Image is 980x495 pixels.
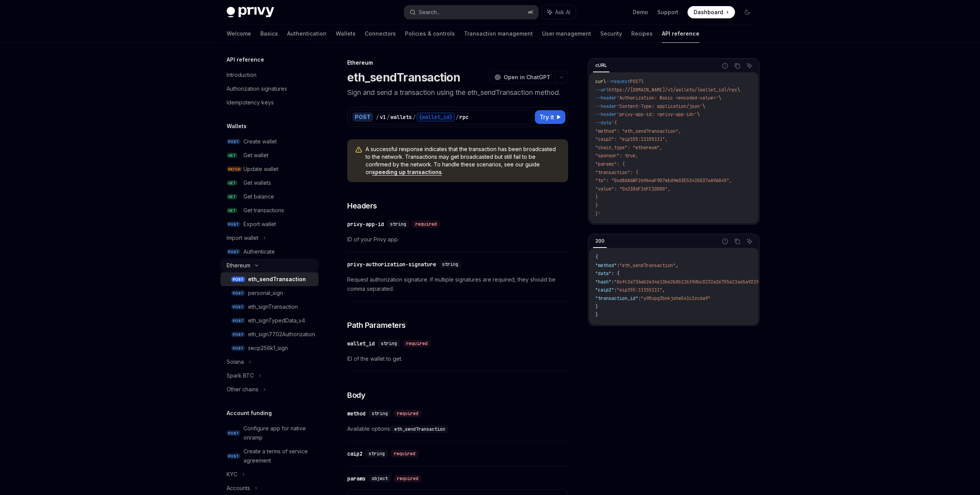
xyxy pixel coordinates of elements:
h5: Wallets [227,122,247,131]
div: caip2 [347,450,363,458]
span: A successful response indicates that the transaction has been broadcasted to the network. Transac... [366,145,560,176]
a: User management [542,24,591,43]
span: \ [697,111,700,117]
span: : [614,287,617,293]
div: POST [353,112,373,122]
span: : { [611,270,619,277]
a: API reference [662,24,699,43]
div: Authenticate [243,247,275,256]
span: Available options: [347,424,568,433]
button: Ask AI [745,236,755,246]
span: }' [595,211,601,217]
div: Configure app for native onramp [243,424,314,442]
div: required [394,410,421,417]
span: POST [231,345,245,351]
span: 'Content-Type: application/json' [617,103,702,109]
button: Search...⌘K [404,5,538,19]
a: POSTExport wallet [220,217,318,231]
a: GETGet balance [220,190,318,204]
div: v1 [380,113,386,121]
span: , [676,262,678,269]
span: \ [702,103,705,109]
a: Support [657,8,678,16]
span: ID of your Privy app. [347,235,568,244]
img: dark logo [227,7,274,18]
span: \ [719,95,721,101]
div: KYC [227,470,237,479]
div: {wallet_id} [416,112,455,122]
div: / [387,113,390,121]
div: eth_sign7702Authorization [248,330,315,339]
span: Body [347,390,365,401]
button: Copy the contents from the code block [732,61,742,71]
span: Headers [347,200,377,211]
span: } [595,194,598,200]
a: Dashboard [688,6,735,18]
span: Try it [539,112,554,122]
div: wallet_id [347,340,375,347]
div: required [391,450,418,458]
div: / [413,113,416,121]
a: Wallets [336,24,356,43]
span: Request authorization signature. If multiple signatures are required, they should be comma separa... [347,275,568,293]
span: "data" [595,270,611,277]
span: ID of the wallet to get. [347,354,568,363]
span: } [595,304,598,310]
span: "caip2": "eip155:11155111", [595,136,668,142]
span: { [595,254,598,260]
span: POST [231,318,245,324]
span: object [372,475,388,482]
a: POSTsecp256k1_sign [220,341,318,355]
span: 'privy-app-id: <privy-app-id>' [617,111,697,117]
a: Transaction management [464,24,533,43]
a: speeding up transactions [372,169,442,176]
div: / [376,113,379,121]
a: POSTCreate wallet [220,135,318,148]
a: GETGet wallet [220,148,318,162]
span: : [638,295,641,301]
div: Get transactions [243,206,284,215]
span: POST [227,453,240,459]
a: POSTCreate a terms of service agreement [220,445,318,467]
a: POSTAuthenticate [220,245,318,259]
span: "to": "0xd8dA6BF26964aF9D7eEd9e03E53415D37aA96045", [595,177,732,184]
span: POST [227,249,240,255]
a: Demo [633,8,648,16]
button: Copy the contents from the code block [732,236,742,246]
button: Report incorrect code [720,61,730,71]
span: 'Authorization: Basic <encoded-value>' [617,95,719,101]
div: eth_signTypedData_v4 [248,316,305,325]
a: POSTeth_sign7702Authorization [220,327,318,341]
a: Connectors [365,24,396,43]
div: / [456,113,459,121]
span: "transaction": { [595,169,638,176]
a: POSTeth_signTypedData_v4 [220,314,318,327]
a: GETGet transactions [220,204,318,217]
div: Accounts [227,484,250,493]
span: Path Parameters [347,320,406,331]
span: Ask AI [555,8,570,16]
span: "caip2" [595,287,614,293]
span: Open in ChatGPT [504,73,550,81]
a: Authentication [287,24,327,43]
span: POST [630,78,641,85]
span: "method" [595,262,617,269]
div: secp256k1_sign [248,344,288,353]
div: Spark BTC [227,371,254,380]
span: "hash" [595,279,611,285]
span: --header [595,95,617,101]
button: Ask AI [542,5,576,19]
div: eth_sendTransaction [248,275,306,284]
span: string [442,261,458,267]
span: GET [227,194,237,200]
div: Ethereum [347,59,568,67]
span: "transaction_id" [595,295,638,301]
div: Get balance [243,192,274,201]
div: required [412,220,440,228]
div: Import wallet [227,233,258,243]
svg: Warning [355,146,363,154]
span: --header [595,111,617,117]
a: Policies & controls [405,24,455,43]
a: Welcome [227,24,251,43]
div: Ethereum [227,261,250,270]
